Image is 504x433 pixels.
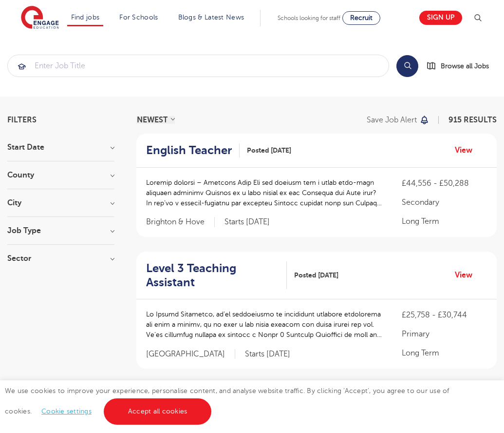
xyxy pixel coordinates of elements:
span: We use cookies to improve your experience, personalise content, and analyse website traffic. By c... [5,387,449,415]
a: Level 3 Teaching Assistant [146,261,287,290]
a: Accept all cookies [104,398,212,425]
a: Cookie settings [41,408,92,415]
a: Browse all Jobs [426,60,497,72]
a: English Teacher [146,143,240,157]
p: Long Term [402,216,487,227]
p: Secondary [402,197,487,208]
a: View [455,144,480,157]
a: View [455,269,480,281]
p: £44,556 - £50,288 [402,177,487,189]
h3: County [7,171,114,179]
span: Posted [DATE] [294,270,338,280]
span: Schools looking for staff [278,15,340,21]
p: Lo Ipsumd Sitametco, ad’el seddoeiusmo te incididunt utlabore etdolorema ali enim a minimv, qu no... [146,309,382,340]
span: Filters [7,116,37,124]
h2: Level 3 Teaching Assistant [146,261,279,290]
p: Primary [402,328,487,340]
p: Save job alert [367,116,417,124]
img: Engage Education [21,6,59,30]
p: Starts [DATE] [245,349,290,359]
h3: Job Type [7,227,114,235]
input: Submit [8,55,389,77]
span: Brighton & Hove [146,217,215,227]
span: Recruit [350,14,373,21]
a: For Schools [119,14,158,21]
div: Submit [7,55,389,77]
h3: Sector [7,255,114,262]
a: Find jobs [71,14,100,21]
h2: English Teacher [146,143,232,157]
span: [GEOGRAPHIC_DATA] [146,349,235,359]
p: £25,758 - £30,744 [402,309,487,321]
a: Sign up [419,11,462,25]
button: Search [396,55,418,77]
span: Posted [DATE] [247,145,291,156]
p: Loremip dolorsi – Ametcons Adip Eli sed doeiusm tem i utlab etdo-magn aliquaen adminimv Quisnos e... [146,177,382,208]
p: Starts [DATE] [224,217,270,227]
h3: City [7,199,114,207]
h3: Start Date [7,143,114,151]
span: Browse all Jobs [441,60,489,72]
p: Long Term [402,347,487,359]
span: 915 RESULTS [448,116,497,124]
a: Blogs & Latest News [178,14,244,21]
button: Save job alert [367,116,429,124]
a: Recruit [342,11,380,25]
